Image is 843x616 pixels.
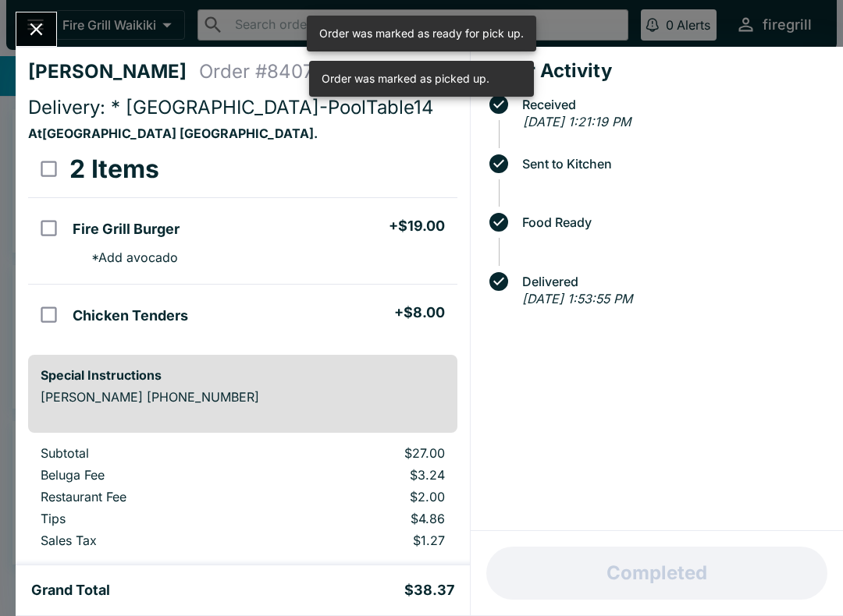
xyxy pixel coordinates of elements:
[319,20,524,47] div: Order was marked as ready for pick up.
[73,306,188,325] h5: Chicken Tenders
[522,291,632,306] em: [DATE] 1:53:55 PM
[41,489,260,504] p: Restaurant Fee
[28,141,457,342] table: orders table
[28,96,434,119] span: Delivery: * [GEOGRAPHIC_DATA]-PoolTable14
[41,367,445,383] h6: Special Instructions
[514,215,831,229] span: Food Ready
[28,60,199,83] h4: [PERSON_NAME]
[285,533,445,548] p: $1.27
[285,511,445,526] p: $4.86
[483,59,831,83] h4: Order Activity
[523,114,631,129] em: [DATE] 1:21:19 PM
[322,65,489,92] div: Order was marked as picked up.
[31,581,110,600] h5: Grand Total
[79,250,178,265] p: * Add avocado
[41,511,260,526] p: Tips
[285,489,445,504] p: $2.00
[199,60,337,83] h4: Order # 840792
[285,467,445,483] p: $3.24
[514,157,831,171] span: Sent to Kitchen
[16,12,56,46] button: Close
[514,274,831,289] span: Delivered
[41,467,260,483] p: Beluga Fee
[41,445,260,461] p: Subtotal
[73,220,180,239] h5: Fire Grill Burger
[404,581,454,600] h5: $38.37
[285,445,445,461] p: $27.00
[389,217,445,235] h5: + $19.00
[69,154,159,185] h3: 2 Items
[394,303,445,322] h5: + $8.00
[41,533,260,548] p: Sales Tax
[28,126,318,141] strong: At [GEOGRAPHIC_DATA] [GEOGRAPHIC_DATA] .
[41,389,445,405] p: [PERSON_NAME] [PHONE_NUMBER]
[514,97,831,112] span: Received
[28,445,457,554] table: orders table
